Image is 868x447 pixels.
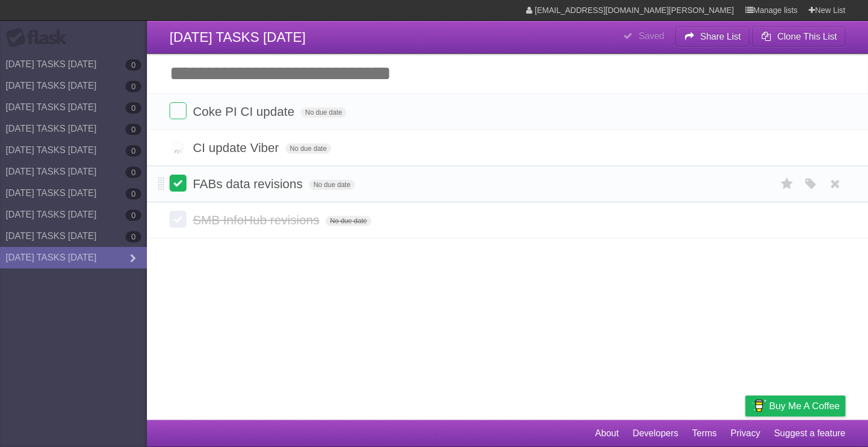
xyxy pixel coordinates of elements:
[700,32,741,41] b: Share List
[193,213,322,227] span: SMB InfoHub revisions
[170,138,186,155] label: Done
[285,144,331,154] span: No due date
[170,175,186,192] label: Done
[745,396,845,416] a: Buy me a coffee
[193,141,281,155] span: CI update Viber
[170,102,186,119] label: Done
[170,211,186,228] label: Done
[6,28,73,48] div: Flask
[193,105,297,119] span: Coke PI CI update
[752,27,845,47] button: Clone This List
[632,423,678,444] a: Developers
[639,31,664,41] b: Saved
[692,423,717,444] a: Terms
[125,102,141,114] b: 0
[309,180,355,190] span: No due date
[777,32,837,41] b: Clone This List
[125,188,141,199] b: 0
[193,177,305,191] span: FABs data revisions
[125,145,141,157] b: 0
[325,216,371,226] span: No due date
[769,396,840,416] span: Buy me a coffee
[774,423,845,444] a: Suggest a feature
[125,59,141,71] b: 0
[125,210,141,221] b: 0
[125,81,141,92] b: 0
[751,396,766,415] img: Buy me a coffee
[595,423,619,444] a: About
[125,231,141,242] b: 0
[776,175,798,193] label: Star task
[125,124,141,135] b: 0
[731,423,760,444] a: Privacy
[170,29,306,45] span: [DATE] TASKS [DATE]
[301,107,346,118] span: No due date
[675,27,750,47] button: Share List
[125,167,141,178] b: 0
